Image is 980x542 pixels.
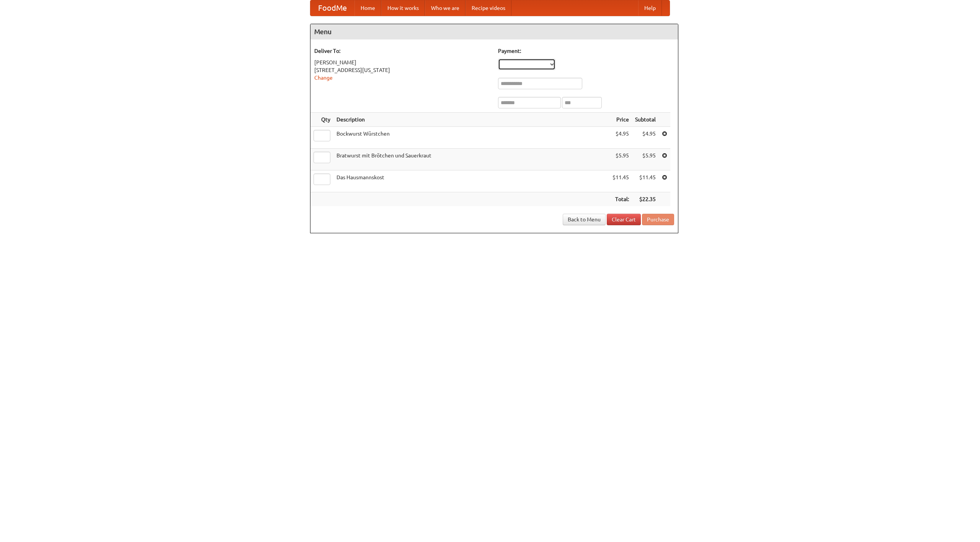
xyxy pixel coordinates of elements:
[310,24,678,39] h4: Menu
[638,0,662,16] a: Help
[333,127,609,149] td: Bockwurst Würstchen
[563,214,606,225] a: Back to Menu
[333,170,609,192] td: Das Hausmannskost
[632,149,659,170] td: $5.95
[314,75,333,81] a: Change
[498,47,674,55] h5: Payment:
[381,0,425,16] a: How it works
[607,214,641,225] a: Clear Cart
[314,47,490,55] h5: Deliver To:
[310,113,333,127] th: Qty
[425,0,465,16] a: Who we are
[609,192,632,206] th: Total:
[314,59,490,66] div: [PERSON_NAME]
[609,170,632,192] td: $11.45
[632,113,659,127] th: Subtotal
[609,113,632,127] th: Price
[609,149,632,170] td: $5.95
[333,149,609,170] td: Bratwurst mit Brötchen und Sauerkraut
[642,214,674,225] button: Purchase
[314,66,490,74] div: [STREET_ADDRESS][US_STATE]
[632,192,659,206] th: $22.35
[609,127,632,149] td: $4.95
[333,113,609,127] th: Description
[465,0,511,16] a: Recipe videos
[632,127,659,149] td: $4.95
[310,0,354,16] a: FoodMe
[354,0,381,16] a: Home
[632,170,659,192] td: $11.45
